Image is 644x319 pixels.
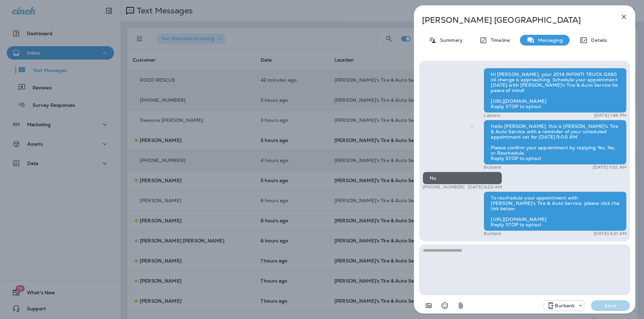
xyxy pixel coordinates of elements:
p: [DATE] 8:20 AM [468,184,502,190]
p: [PERSON_NAME] [GEOGRAPHIC_DATA] [422,15,605,25]
p: Laplace [484,113,500,118]
p: Burbank [484,231,501,236]
p: Summary [437,37,463,43]
p: Details [588,37,607,43]
div: Hello [PERSON_NAME], this is [PERSON_NAME]'s Tire & Auto Service with a reminder of your schedule... [484,120,627,165]
div: To reschedule your appointment with [PERSON_NAME]'s Tire & Auto Service, please click the link be... [484,191,627,231]
div: No [423,172,502,184]
p: [DATE] 8:21 AM [594,231,627,236]
div: +1 (225) 372-6800 [544,302,584,310]
p: Messaging [535,37,563,43]
p: [DATE] 1:46 PM [594,113,627,118]
span: Sent [470,123,474,129]
button: Add in a premade template [422,299,435,312]
p: Burbank [555,303,575,308]
p: [PHONE_NUMBER] [423,184,465,190]
button: Select an emoji [438,299,451,312]
p: [DATE] 7:02 AM [593,165,627,170]
div: Hi [PERSON_NAME], your 2014 INFINITI TRUCK QX60 oil change is approaching. Schedule your appointm... [484,68,627,113]
p: Burbank [484,165,501,170]
p: Timeline [487,37,510,43]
